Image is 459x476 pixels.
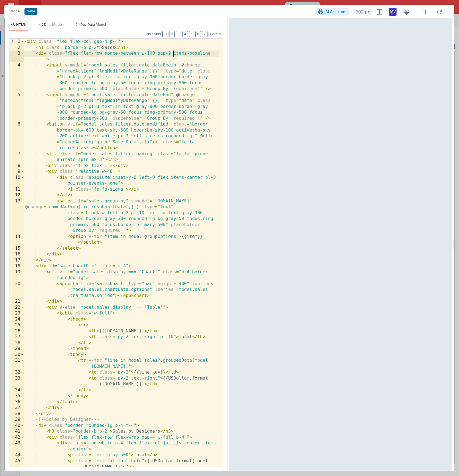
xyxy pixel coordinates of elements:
[9,358,24,369] div: 31
[9,186,24,193] div: 11
[80,23,106,27] span: Dev Data Model
[9,51,24,62] div: 3
[9,92,24,122] div: 5
[195,31,201,37] button: 6
[9,234,24,246] div: 14
[9,169,24,175] div: 9
[9,163,24,169] div: 8
[9,246,24,252] div: 15
[9,121,24,151] div: 6
[9,340,24,346] div: 28
[9,251,24,257] div: 16
[9,269,24,281] div: 19
[9,458,24,470] div: 45
[9,192,24,198] div: 12
[9,405,24,411] div: 37
[9,198,24,234] div: 13
[9,334,24,340] div: 27
[176,31,181,37] button: 3
[7,7,23,15] button: Cancel
[24,8,37,15] button: Save
[9,399,24,405] div: 36
[9,393,24,399] div: 35
[182,31,188,37] button: 4
[145,31,163,37] button: No Folds
[9,435,24,441] div: 42
[44,23,62,27] span: Data Model
[9,45,24,51] div: 2
[9,257,24,263] div: 17
[9,440,24,452] div: 43
[202,31,207,37] button: 7
[9,316,24,322] div: 24
[9,346,24,352] div: 29
[9,417,24,423] div: 39
[316,8,349,15] button: AI Assistant
[9,387,24,393] div: 34
[9,151,24,163] div: 7
[9,369,24,375] div: 32
[9,428,24,435] div: 41
[9,310,24,316] div: 23
[325,9,347,14] span: AI Assistant
[209,31,223,37] button: Format
[9,305,24,311] div: 22
[356,9,370,15] span: 802 px
[9,411,24,417] div: 38
[9,62,24,92] div: 4
[9,39,24,45] div: 1
[9,452,24,458] div: 44
[9,322,24,328] div: 25
[189,31,194,37] button: 5
[9,263,24,269] div: 18
[170,31,175,37] button: 2
[164,31,168,37] button: 1
[9,423,24,429] div: 40
[9,175,24,186] div: 10
[9,328,24,334] div: 26
[9,299,24,305] div: 21
[9,352,24,358] div: 30
[9,375,24,387] div: 33
[9,281,24,299] div: 20
[16,23,26,27] span: HTML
